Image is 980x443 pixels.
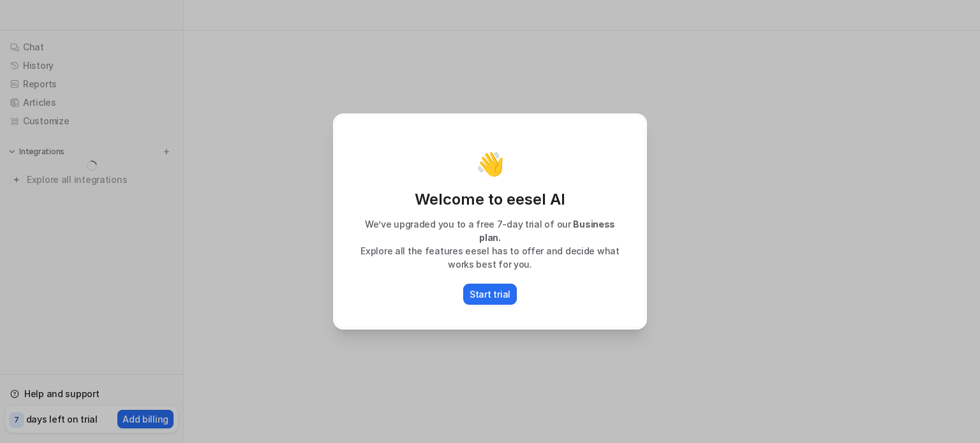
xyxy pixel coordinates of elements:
[348,189,632,210] p: Welcome to eesel AI
[348,244,632,271] p: Explore all the features eesel has to offer and decide what works best for you.
[463,284,517,305] button: Start trial
[470,287,510,301] p: Start trial
[476,151,505,177] p: 👋
[348,217,632,244] p: We’ve upgraded you to a free 7-day trial of our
